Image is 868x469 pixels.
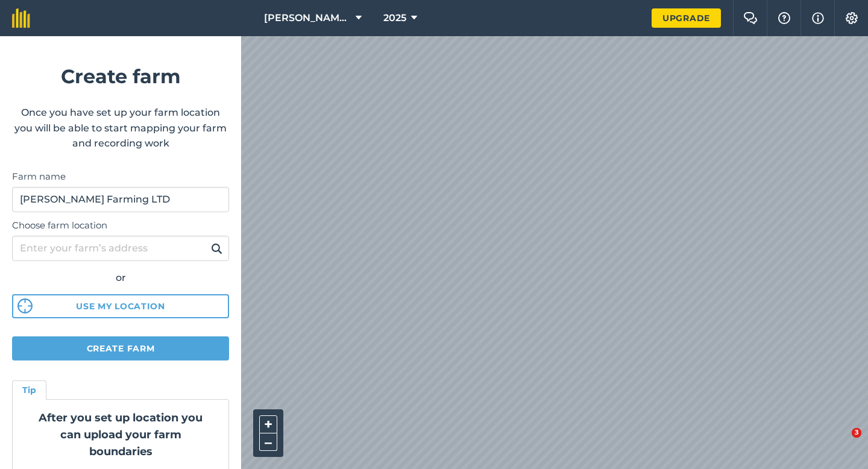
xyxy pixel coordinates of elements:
input: Farm name [12,187,229,212]
label: Choose farm location [12,218,229,233]
img: svg+xml;base64,PHN2ZyB4bWxucz0iaHR0cDovL3d3dy53My5vcmcvMjAwMC9zdmciIHdpZHRoPSIxNyIgaGVpZ2h0PSIxNy... [812,11,824,25]
div: or [12,270,229,286]
img: fieldmargin Logo [12,8,30,28]
button: + [259,415,277,433]
iframe: Intercom live chat [827,428,856,457]
button: Create farm [12,336,229,360]
span: [PERSON_NAME] & Sons [264,11,351,25]
span: 3 [852,428,861,438]
button: – [259,433,277,451]
label: Farm name [12,169,229,184]
img: Two speech bubbles overlapping with the left bubble in the forefront [743,12,758,24]
strong: After you set up location you can upload your farm boundaries [39,411,203,458]
input: Enter your farm’s address [12,236,229,261]
h1: Create farm [12,61,229,92]
span: 2025 [383,11,406,25]
p: Once you have set up your farm location you will be able to start mapping your farm and recording... [12,105,229,151]
img: A cog icon [844,12,859,24]
img: svg+xml;base64,PHN2ZyB4bWxucz0iaHR0cDovL3d3dy53My5vcmcvMjAwMC9zdmciIHdpZHRoPSIxOSIgaGVpZ2h0PSIyNC... [211,241,222,256]
h4: Tip [22,383,36,397]
img: svg%3e [17,298,33,313]
a: Upgrade [652,8,721,28]
button: Use my location [12,294,229,318]
img: A question mark icon [777,12,791,24]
